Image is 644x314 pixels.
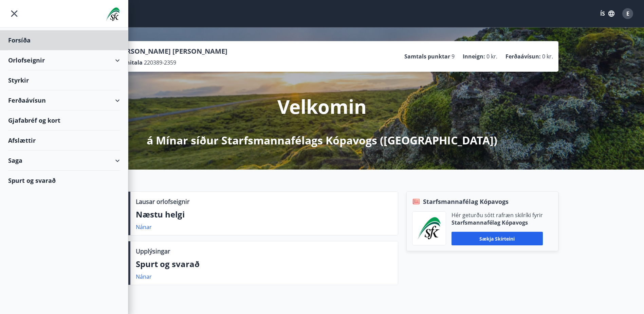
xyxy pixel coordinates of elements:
[452,53,455,60] span: 9
[136,223,152,231] a: Nánar
[423,197,509,206] span: Starfsmannafélag Kópavogs
[116,59,143,66] p: Kennitala
[620,5,636,22] button: E
[277,93,367,119] p: Velkomin
[116,47,227,56] p: [PERSON_NAME] [PERSON_NAME]
[463,53,485,60] p: Inneign :
[8,171,120,190] div: Spurt og svarað
[8,151,120,171] div: Saga
[542,53,553,60] span: 0 kr.
[452,219,543,226] p: Starfsmannafélag Kópavogs
[404,53,450,60] p: Samtals punktar
[8,90,120,110] div: Ferðaávísun
[452,232,543,245] button: Sækja skírteini
[418,217,441,240] img: x5MjQkxwhnYn6YREZUTEa9Q4KsBUeQdWGts9Dj4O.png
[136,209,392,220] p: Næstu helgi
[136,197,189,206] p: Lausar orlofseignir
[106,7,120,21] img: union_logo
[144,59,176,66] span: 220389-2359
[8,130,120,151] div: Afslættir
[136,273,152,280] a: Nánar
[8,50,120,70] div: Orlofseignir
[136,247,170,256] p: Upplýsingar
[626,10,629,17] span: E
[8,110,120,130] div: Gjafabréf og kort
[452,211,543,219] p: Hér geturðu sótt rafræn skilríki fyrir
[486,53,497,60] span: 0 kr.
[8,30,120,50] div: Forsíða
[505,53,541,60] p: Ferðaávísun :
[136,258,392,270] p: Spurt og svarað
[8,7,20,20] button: menu
[8,70,120,90] div: Styrkir
[596,7,618,20] button: ÍS
[147,133,497,148] p: á Mínar síður Starfsmannafélags Kópavogs ([GEOGRAPHIC_DATA])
